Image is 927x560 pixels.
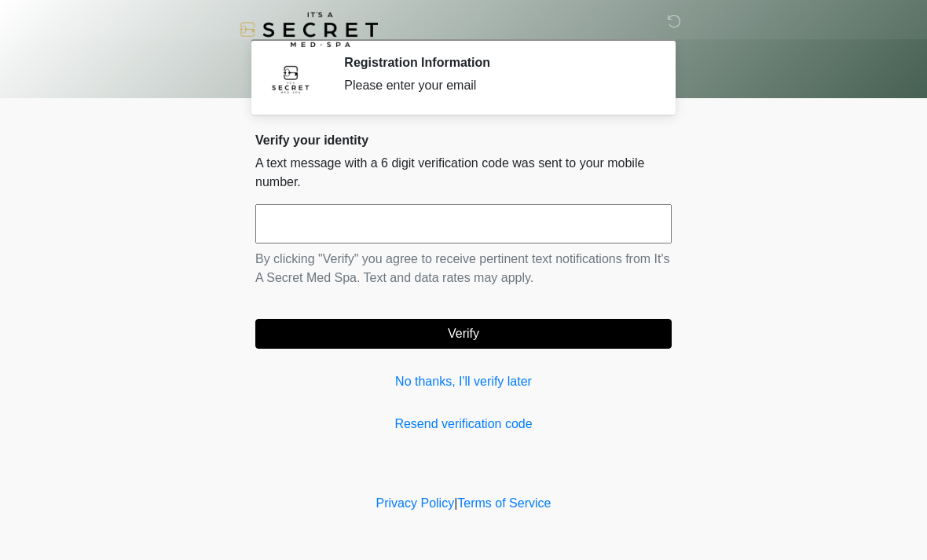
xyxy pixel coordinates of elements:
[267,55,314,102] img: Agent Avatar
[344,76,648,95] div: Please enter your email
[255,415,672,434] a: Resend verification code
[255,319,672,349] button: Verify
[240,12,378,47] img: It's A Secret Med Spa Logo
[454,496,457,510] a: |
[457,496,551,510] a: Terms of Service
[255,372,672,391] a: No thanks, I'll verify later
[376,496,455,510] a: Privacy Policy
[255,154,672,192] p: A text message with a 6 digit verification code was sent to your mobile number.
[344,55,648,70] h2: Registration Information
[255,133,672,148] h2: Verify your identity
[255,250,672,287] p: By clicking "Verify" you agree to receive pertinent text notifications from It's A Secret Med Spa...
